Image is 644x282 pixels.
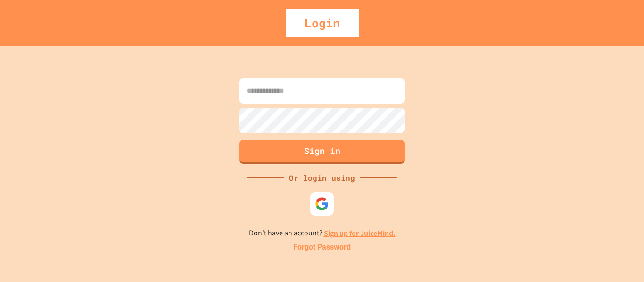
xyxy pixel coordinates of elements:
a: Sign up for JuiceMind. [324,228,396,238]
p: Don't have an account? [249,227,396,239]
img: google-icon.svg [315,197,329,211]
a: Forgot Password [293,242,351,253]
div: Login [286,9,359,37]
button: Sign in [239,140,405,164]
div: Or login using [284,172,360,184]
